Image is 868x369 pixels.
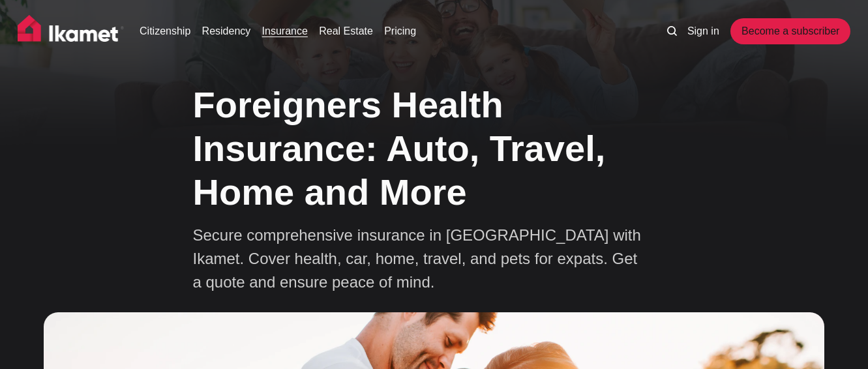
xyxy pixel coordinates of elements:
[202,23,251,39] a: Residency
[730,18,850,44] a: Become a subscriber
[193,83,676,214] h1: Foreigners Health Insurance: Auto, Travel, Home and More
[262,23,308,39] a: Insurance
[687,23,719,39] a: Sign in
[140,23,190,39] a: Citizenship
[319,23,373,39] a: Real Estate
[18,15,125,48] img: Ikamet home
[384,23,416,39] a: Pricing
[193,224,650,294] p: Secure comprehensive insurance in [GEOGRAPHIC_DATA] with Ikamet. Cover health, car, home, travel,...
